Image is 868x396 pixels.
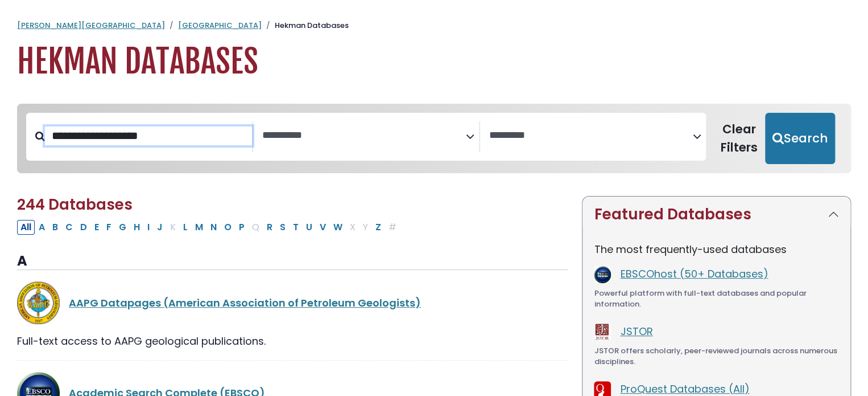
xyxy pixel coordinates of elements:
[17,20,165,31] a: [PERSON_NAME][GEOGRAPHIC_DATA]
[144,220,153,235] button: Filter Results I
[17,20,851,31] nav: breadcrumb
[620,267,768,281] a: EBSCOhost (50+ Databases)
[69,296,421,310] a: AAPG Datapages (American Association of Petroleum Geologists)
[17,43,851,81] h1: Hekman Databases
[17,220,35,235] button: All
[235,220,248,235] button: Filter Results P
[489,130,693,142] textarea: Search
[594,345,839,368] div: JSTOR offers scholarly, peer-reviewed journals across numerous disciplines.
[17,333,568,349] div: Full-text access to AAPG geological publications.
[77,220,90,235] button: Filter Results D
[303,220,316,235] button: Filter Results U
[262,130,466,142] textarea: Search
[316,220,329,235] button: Filter Results V
[17,194,133,215] span: 244 Databases
[765,113,835,164] button: Submit for Search Results
[192,220,206,235] button: Filter Results M
[620,382,749,396] a: ProQuest Databases (All)
[62,220,76,235] button: Filter Results C
[221,220,235,235] button: Filter Results O
[49,220,61,235] button: Filter Results B
[17,219,401,234] div: Alpha-list to filter by first letter of database name
[582,197,850,232] button: Featured Databases
[262,20,349,31] li: Hekman Databases
[207,220,220,235] button: Filter Results N
[130,220,143,235] button: Filter Results H
[154,220,166,235] button: Filter Results J
[713,113,765,164] button: Clear Filters
[103,220,115,235] button: Filter Results F
[263,220,276,235] button: Filter Results R
[17,253,568,270] h3: A
[276,220,289,235] button: Filter Results S
[594,288,839,310] div: Powerful platform with full-text databases and popular information.
[620,324,652,338] a: JSTOR
[91,220,102,235] button: Filter Results E
[180,220,191,235] button: Filter Results L
[35,220,48,235] button: Filter Results A
[290,220,302,235] button: Filter Results T
[17,104,851,173] nav: Search filters
[45,126,252,145] input: Search database by title or keyword
[372,220,385,235] button: Filter Results Z
[330,220,346,235] button: Filter Results W
[115,220,130,235] button: Filter Results G
[178,20,262,31] a: [GEOGRAPHIC_DATA]
[594,242,839,257] p: The most frequently-used databases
